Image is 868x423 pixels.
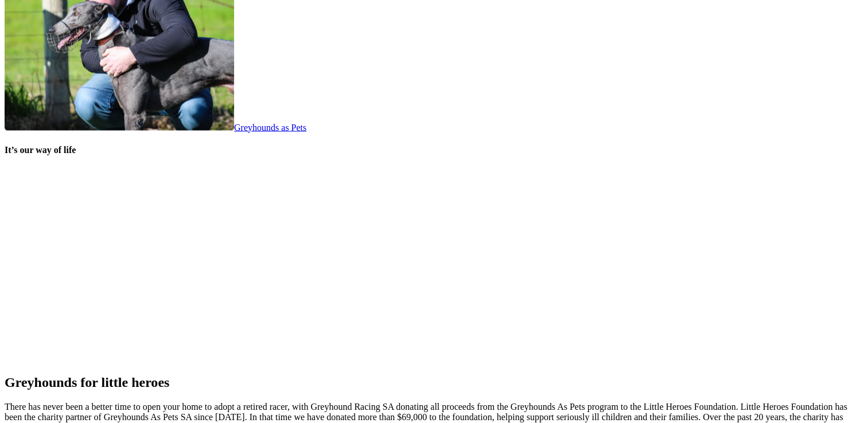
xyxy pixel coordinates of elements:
[5,145,863,155] h4: It’s our way of life
[5,123,306,132] a: Greyhounds as Pets
[5,375,863,390] h2: Greyhounds for little heroes
[234,123,306,132] span: Greyhounds as Pets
